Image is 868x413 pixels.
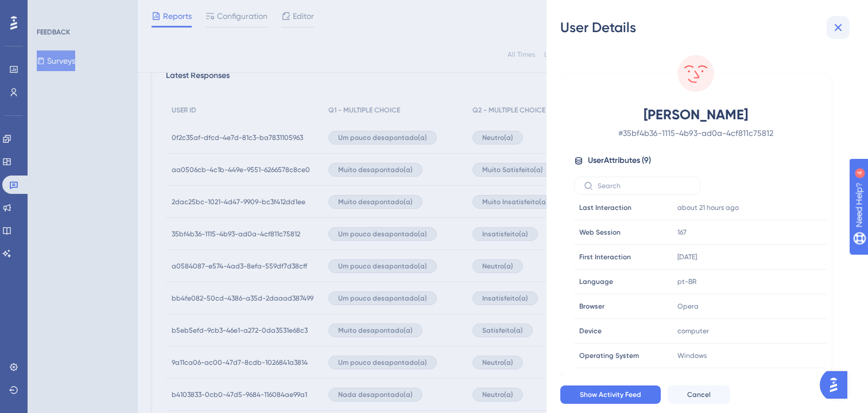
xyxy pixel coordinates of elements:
[677,277,696,286] span: pt-BR
[579,326,602,336] span: Device
[579,203,631,212] span: Last Interaction
[27,3,72,17] span: Need Help?
[677,351,707,360] span: Windows
[580,390,641,399] span: Show Activity Feed
[560,18,854,37] div: User Details
[579,277,613,286] span: Language
[668,385,730,404] button: Cancel
[579,228,621,237] span: Web Session
[677,228,687,237] span: 167
[677,204,739,212] time: about 21 hours ago
[579,302,604,311] span: Browser
[595,106,797,124] span: [PERSON_NAME]
[598,182,691,190] input: Search
[579,252,631,262] span: First Interaction
[820,368,854,402] iframe: UserGuiding AI Assistant Launcher
[588,154,651,167] span: User Attributes ( 9 )
[687,390,711,399] span: Cancel
[677,326,709,336] span: computer
[579,351,639,360] span: Operating System
[595,126,797,140] span: # 35bf4b36-1115-4b93-ad0a-4cf811c75812
[677,253,697,261] time: [DATE]
[677,302,699,311] span: Opera
[560,385,661,404] button: Show Activity Feed
[80,6,83,15] div: 4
